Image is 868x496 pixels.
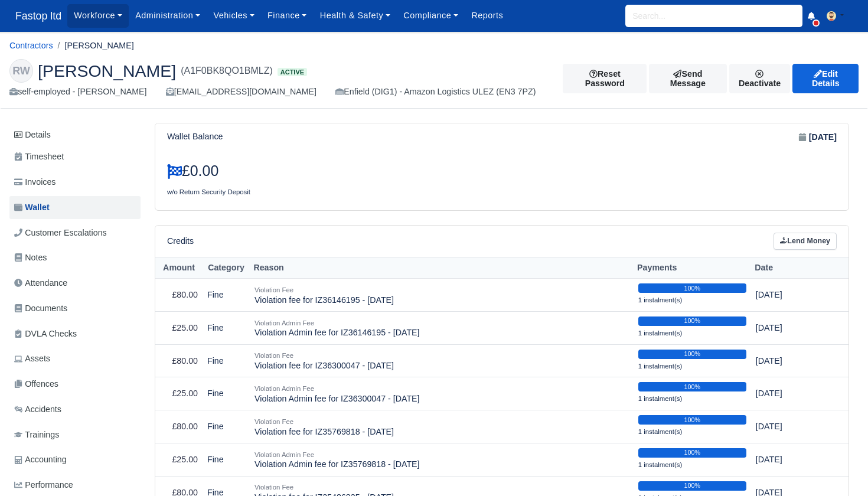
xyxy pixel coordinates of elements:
div: [EMAIL_ADDRESS][DOMAIN_NAME] [166,85,316,99]
span: Trainings [14,428,59,442]
td: £80.00 [155,279,203,312]
small: w/o Return Security Deposit [167,188,250,195]
th: Date [751,257,828,279]
small: Violation Admin Fee [254,319,314,327]
td: Fine [203,344,250,377]
span: [PERSON_NAME] [38,63,176,79]
h3: £0.00 [167,162,493,180]
small: 1 instalment(s) [638,461,683,468]
a: Offences [9,373,141,396]
span: Notes [14,251,47,265]
small: 1 instalment(s) [638,329,683,337]
th: Reason [250,257,634,279]
td: [DATE] [751,377,828,410]
a: Health & Safety [314,4,397,27]
a: Lend Money [774,233,837,250]
a: Attendance [9,272,141,295]
input: Search... [625,5,802,27]
li: [PERSON_NAME] [53,39,134,53]
a: Accounting [9,448,141,471]
h6: Credits [167,236,194,246]
span: Offences [14,377,58,391]
div: 100% [638,448,746,458]
a: Edit Details [792,64,859,93]
span: DVLA Checks [14,327,77,341]
td: Violation Admin fee for IZ35769818 - [DATE] [250,443,634,477]
button: Reset Password [563,64,647,93]
a: Administration [129,4,207,27]
a: Trainings [9,423,141,446]
th: Amount [155,257,203,279]
td: £80.00 [155,344,203,377]
h6: Wallet Balance [167,132,223,142]
div: 100% [638,382,746,391]
span: Wallet [14,201,50,214]
a: Deactivate [729,64,791,93]
small: 1 instalment(s) [638,296,683,304]
a: Timesheet [9,145,141,168]
span: (A1F0BK8QO1BMLZ) [181,64,273,78]
td: [DATE] [751,410,828,443]
a: Documents [9,297,141,320]
a: Invoices [9,171,141,194]
a: Fastop ltd [9,5,67,28]
div: 100% [638,481,746,491]
small: Violation Admin Fee [254,385,314,392]
a: Vehicles [207,4,261,27]
a: Contractors [9,41,53,50]
small: 1 instalment(s) [638,363,683,370]
span: Fastop ltd [9,4,67,28]
div: 100% [638,283,746,293]
div: 100% [638,316,746,326]
td: [DATE] [751,311,828,344]
span: Attendance [14,276,67,290]
small: Violation Fee [254,286,293,293]
span: Timesheet [14,150,64,164]
span: Invoices [14,175,56,189]
td: £25.00 [155,311,203,344]
a: Customer Escalations [9,221,141,244]
small: Violation Fee [254,484,293,491]
a: Wallet [9,196,141,219]
td: Violation fee for IZ36146195 - [DATE] [250,279,634,312]
small: 1 instalment(s) [638,428,683,435]
th: Payments [634,257,751,279]
td: [DATE] [751,279,828,312]
td: Violation Admin fee for IZ36300047 - [DATE] [250,377,634,410]
a: Finance [261,4,314,27]
div: 100% [638,350,746,359]
td: Fine [203,443,250,477]
td: £25.00 [155,443,203,477]
span: Accounting [14,453,67,466]
a: Workforce [67,4,129,27]
td: Fine [203,410,250,443]
a: Assets [9,347,141,370]
small: Violation Fee [254,352,293,359]
td: Fine [203,279,250,312]
span: Active [278,68,307,77]
a: Notes [9,246,141,269]
td: Violation fee for IZ35769818 - [DATE] [250,410,634,443]
small: Violation Admin Fee [254,451,314,458]
td: Violation fee for IZ36300047 - [DATE] [250,344,634,377]
th: Category [203,257,250,279]
div: Riccardo Lennardo Wilson [1,50,867,109]
small: Violation Fee [254,418,293,425]
td: Fine [203,311,250,344]
a: Compliance [397,4,465,27]
td: Fine [203,377,250,410]
td: [DATE] [751,443,828,477]
div: 100% [638,415,746,425]
div: RW [9,59,33,83]
td: £80.00 [155,410,203,443]
a: DVLA Checks [9,322,141,345]
span: Performance [14,478,73,492]
a: Accidents [9,398,141,421]
a: Reports [465,4,510,27]
td: [DATE] [751,344,828,377]
div: self-employed - [PERSON_NAME] [9,85,147,99]
a: Send Message [649,64,726,93]
a: Details [9,124,141,146]
span: Customer Escalations [14,226,107,240]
